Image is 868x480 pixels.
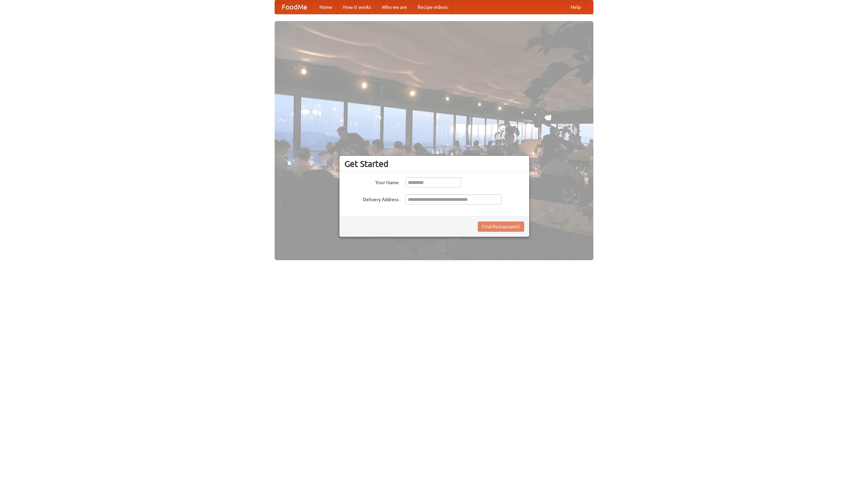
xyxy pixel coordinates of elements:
a: Home [314,0,338,14]
h3: Get Started [344,159,524,169]
label: Your Name [344,177,399,186]
label: Delivery Address [344,194,399,203]
a: Who we are [376,0,412,14]
button: Find Restaurants! [478,222,524,232]
a: How it works [338,0,376,14]
a: Help [565,0,586,14]
a: FoodMe [275,0,314,14]
a: Recipe videos [412,0,453,14]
